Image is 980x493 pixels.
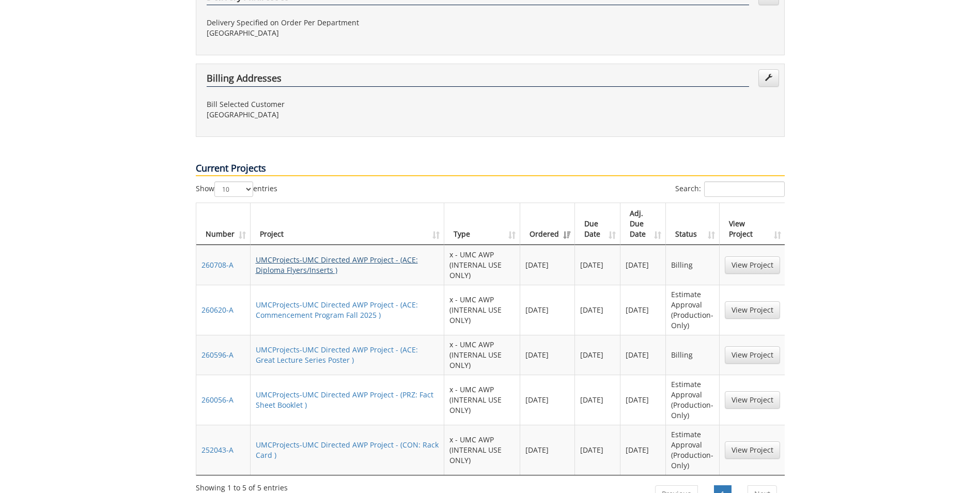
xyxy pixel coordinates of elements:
[675,181,785,197] label: Search:
[196,203,251,245] th: Number: activate to sort column ascending
[201,395,234,405] a: 260056-A
[620,375,666,425] td: [DATE]
[520,375,575,425] td: [DATE]
[256,300,418,320] a: UMCProjects-UMC Directed AWP Project - (ACE: Commencement Program Fall 2025 )
[520,425,575,475] td: [DATE]
[444,335,520,375] td: x - UMC AWP (INTERNAL USE ONLY)
[201,445,234,455] a: 252043-A
[720,203,785,245] th: View Project: activate to sort column ascending
[704,181,785,197] input: Search:
[520,245,575,285] td: [DATE]
[666,375,719,425] td: Estimate Approval (Production-Only)
[620,285,666,335] td: [DATE]
[620,203,666,245] th: Adj. Due Date: activate to sort column ascending
[444,375,520,425] td: x - UMC AWP (INTERNAL USE ONLY)
[520,335,575,375] td: [DATE]
[575,285,620,335] td: [DATE]
[575,203,620,245] th: Due Date: activate to sort column ascending
[725,391,780,409] a: View Project
[207,110,483,120] p: [GEOGRAPHIC_DATA]
[620,335,666,375] td: [DATE]
[256,440,439,460] a: UMCProjects-UMC Directed AWP Project - (CON: Rack Card )
[575,245,620,285] td: [DATE]
[196,181,277,197] label: Show entries
[251,203,445,245] th: Project: activate to sort column ascending
[196,162,785,176] p: Current Projects
[201,350,234,360] a: 260596-A
[620,245,666,285] td: [DATE]
[256,390,433,410] a: UMCProjects-UMC Directed AWP Project - (PRZ: Fact Sheet Booklet )
[666,245,719,285] td: Billing
[575,335,620,375] td: [DATE]
[201,260,234,270] a: 260708-A
[725,301,780,319] a: View Project
[575,375,620,425] td: [DATE]
[758,69,779,87] a: Edit Addresses
[207,18,483,28] p: Delivery Specified on Order Per Department
[444,285,520,335] td: x - UMC AWP (INTERNAL USE ONLY)
[575,425,620,475] td: [DATE]
[666,425,719,475] td: Estimate Approval (Production-Only)
[207,73,749,87] h4: Billing Addresses
[207,99,483,110] p: Bill Selected Customer
[725,256,780,274] a: View Project
[256,255,418,275] a: UMCProjects-UMC Directed AWP Project - (ACE: Diploma Flyers/Inserts )
[620,425,666,475] td: [DATE]
[444,245,520,285] td: x - UMC AWP (INTERNAL USE ONLY)
[520,285,575,335] td: [DATE]
[520,203,575,245] th: Ordered: activate to sort column ascending
[207,28,483,38] p: [GEOGRAPHIC_DATA]
[725,441,780,459] a: View Project
[256,345,418,365] a: UMCProjects-UMC Directed AWP Project - (ACE: Great Lecture Series Poster )
[725,346,780,364] a: View Project
[214,181,253,197] select: Showentries
[666,335,719,375] td: Billing
[196,479,288,493] div: Showing 1 to 5 of 5 entries
[444,425,520,475] td: x - UMC AWP (INTERNAL USE ONLY)
[201,305,234,315] a: 260620-A
[666,285,719,335] td: Estimate Approval (Production-Only)
[444,203,520,245] th: Type: activate to sort column ascending
[666,203,719,245] th: Status: activate to sort column ascending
